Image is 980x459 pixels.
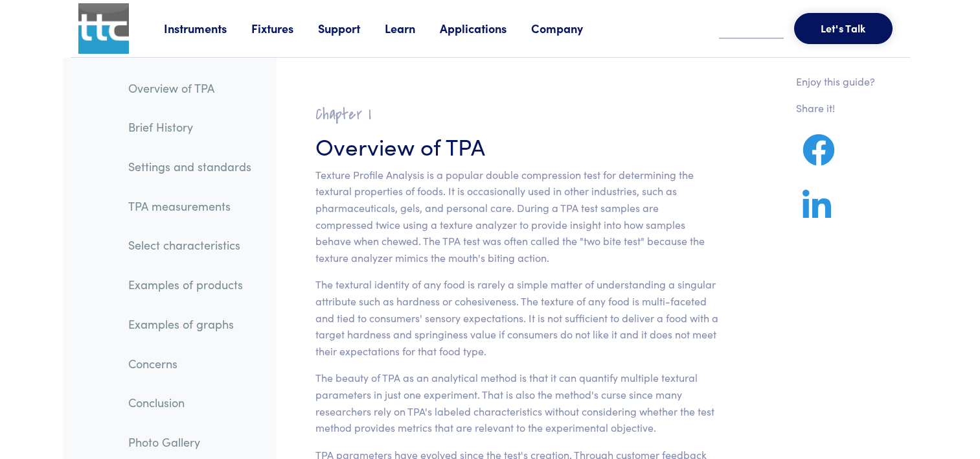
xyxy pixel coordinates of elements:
a: Photo Gallery [118,427,262,457]
a: Support [318,20,385,36]
p: Texture Profile Analysis is a popular double compression test for determining the textural proper... [315,167,719,266]
h3: Overview of TPA [315,130,719,161]
a: Examples of graphs [118,309,262,339]
p: Share it! [796,100,875,117]
a: Examples of products [118,270,262,300]
img: ttc_logo_1x1_v1.0.png [78,3,129,54]
a: Conclusion [118,388,262,418]
a: Concerns [118,349,262,379]
p: The beauty of TPA as an analytical method is that it can quantify multiple textural parameters in... [315,370,719,436]
h2: Chapter I [315,104,719,124]
a: Settings and standards [118,152,262,182]
a: Overview of TPA [118,73,262,103]
a: Company [531,20,608,36]
a: Applications [440,20,531,36]
a: TPA measurements [118,191,262,221]
a: Fixtures [251,20,318,36]
a: Brief History [118,112,262,142]
a: Instruments [164,20,251,36]
a: Select characteristics [118,230,262,260]
p: Enjoy this guide? [796,73,875,90]
a: Share on LinkedIn [796,205,838,221]
a: Learn [385,20,440,36]
button: Let's Talk [794,13,893,44]
p: The textural identity of any food is rarely a simple matter of understanding a singular attribute... [315,276,719,359]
